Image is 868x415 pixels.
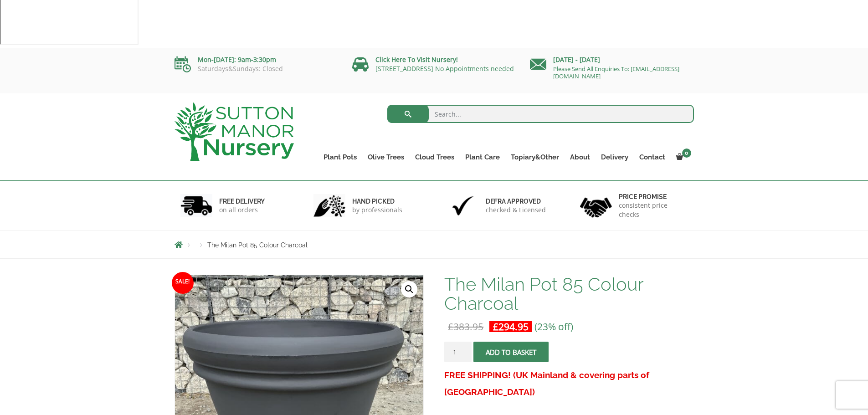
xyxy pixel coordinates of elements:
a: Delivery [596,151,634,164]
p: Saturdays&Sundays: Closed [175,65,339,72]
bdi: 383.95 [448,320,483,333]
span: £ [448,320,453,333]
img: logo [175,102,294,161]
h3: FREE SHIPPING! (UK Mainland & covering parts of [GEOGRAPHIC_DATA]) [444,367,693,400]
a: Plant Pots [318,151,362,164]
a: Topiary&Other [505,151,565,164]
a: Please Send All Enquiries To: [EMAIL_ADDRESS][DOMAIN_NAME] [553,65,679,80]
a: Plant Care [460,151,505,164]
p: on all orders [219,205,265,215]
p: by professionals [352,205,402,215]
h6: Price promise [619,193,688,201]
span: The Milan Pot 85 Colour Charcoal [207,241,308,249]
button: Add to basket [473,342,549,362]
nav: Breadcrumbs [175,241,694,248]
a: 0 [671,151,694,164]
a: View full-screen image gallery [401,281,417,297]
bdi: 294.95 [493,320,529,333]
input: Product quantity [444,342,472,362]
a: About [565,151,596,164]
h6: Defra approved [486,197,546,205]
p: consistent price checks [619,201,688,219]
h1: The Milan Pot 85 Colour Charcoal [444,275,693,313]
h6: hand picked [352,197,402,205]
input: Search... [387,105,694,123]
span: Sale! [172,272,194,294]
img: 3.jpg [447,194,479,217]
span: (23% off) [534,320,573,333]
a: [STREET_ADDRESS] No Appointments needed [375,64,514,73]
p: Mon-[DATE]: 9am-3:30pm [175,54,339,65]
a: Cloud Trees [410,151,460,164]
a: Olive Trees [362,151,410,164]
p: [DATE] - [DATE] [530,54,694,65]
img: 1.jpg [180,194,212,217]
a: Contact [634,151,671,164]
img: 4.jpg [580,192,612,220]
span: 0 [682,149,691,158]
img: 2.jpg [313,194,345,217]
a: Click Here To Visit Nursery! [375,55,458,64]
span: £ [493,320,498,333]
h6: FREE DELIVERY [219,197,265,205]
p: checked & Licensed [486,205,546,215]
